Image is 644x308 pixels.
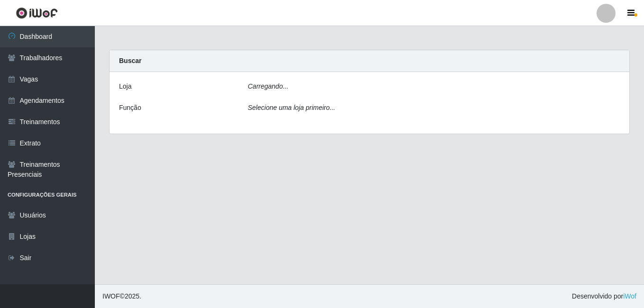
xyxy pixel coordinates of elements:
[102,292,120,300] span: IWOF
[119,103,141,113] label: Função
[102,291,141,301] span: © 2025 .
[119,57,141,64] strong: Buscar
[572,291,636,301] span: Desenvolvido por
[623,292,636,300] a: iWof
[16,7,58,19] img: CoreUI Logo
[119,82,131,91] label: Loja
[248,104,335,111] i: Selecione uma loja primeiro...
[248,82,289,90] i: Carregando...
